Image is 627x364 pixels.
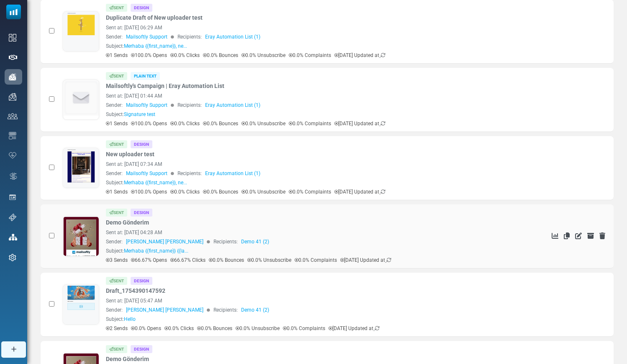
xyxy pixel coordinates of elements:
[106,256,128,264] p: 3 Sends
[131,72,160,80] div: Plain Text
[185,308,221,315] a: Fiyatlandırma
[106,297,519,305] div: Sent at: [DATE] 05:47 AM
[124,111,155,117] span: Signature test
[106,315,136,323] div: Subject:
[9,171,18,181] img: workflow.svg
[106,33,519,41] div: Sender: Recipients:
[552,232,558,239] a: See Stats
[289,52,331,59] p: 0.0% Complaints
[124,248,188,254] span: Merhaba {(first_name)} {(la...
[64,80,99,116] img: empty-draft-icon2.svg
[106,345,127,353] div: Sent
[170,256,206,264] p: 66.67% Clicks
[126,170,167,177] span: Mailsoftly Support
[106,42,187,50] div: Subject:
[242,120,285,127] p: 0.0% Unsubscribe
[31,307,232,316] p: Merhaba {(first_name)} {(last_name)} bayramınızı kutlarız.
[236,325,280,332] p: 0.0% Unsubscribe
[106,160,519,168] div: Sent at: [DATE] 07:34 AM
[126,101,167,109] span: Mailsoftly Support
[131,209,152,217] div: Design
[564,232,570,239] a: Duplicate
[170,52,200,59] p: 0.0% Clicks
[241,306,269,314] a: Demo 41 (2)
[106,140,127,148] div: Sent
[120,335,144,341] span: BUTTON
[4,65,257,66] table: divider
[106,179,187,186] div: Subject:
[205,170,260,177] a: Eray Automation List (1)
[203,52,238,59] p: 0.0% Bounces
[599,232,605,239] a: Delete
[131,345,152,353] div: Design
[106,101,519,109] div: Sender: Recipients:
[340,256,391,264] p: [DATE] Updated at
[106,277,127,285] div: Sent
[106,170,519,177] div: Sender: Recipients:
[334,52,385,59] p: [DATE] Updated at
[247,256,291,264] p: 0.0% Unsubscribe
[241,238,269,245] a: Demo 41 (2)
[106,325,128,332] p: 2 Sends
[106,120,128,127] p: 1 Sends
[116,335,148,341] span: Bize Ulaşın
[131,4,152,12] div: Design
[9,194,16,201] img: landing_pages.svg
[205,33,260,41] a: Eray Automation List (1)
[131,120,167,127] p: 100.0% Opens
[30,4,231,13] p: Merhaba {(first_name)}
[106,188,128,196] p: 1 Sends
[106,306,519,314] div: Sender: Recipients:
[12,274,249,292] p: Thanks for reaching out!
[106,218,149,227] a: Demo Gönderim
[126,306,203,314] span: [PERSON_NAME] [PERSON_NAME]
[106,13,203,22] a: Duplicate Draft of New uploader test
[9,93,16,101] img: campaigns-icon.png
[106,287,165,295] a: Draft_1754390147592
[106,355,149,364] a: Demo Gönderim
[12,243,130,254] strong: Hi, I’m [PERSON_NAME].
[106,52,128,59] p: 1 Sends
[242,188,285,196] p: 0.0% Unsubscribe
[106,24,519,31] div: Sent at: [DATE] 06:29 AM
[131,325,161,332] p: 0.0% Opens
[106,92,519,100] div: Sent at: [DATE] 01:44 AM
[8,113,18,119] img: contacts-icon.svg
[9,132,16,139] img: email-templates-icon.svg
[4,14,257,15] table: divider
[106,229,519,236] div: Sent at: [DATE] 04:28 AM
[106,209,127,217] div: Sent
[12,312,245,341] strong: checklist pdf
[30,117,70,124] strong: Hello, world!
[106,247,188,255] div: Subject:
[131,188,167,196] p: 100.0% Opens
[31,307,232,316] p: Merhaba {(first_name)} {(last_name)} bayramınızı kutlarız. için
[203,188,238,196] p: 0.0% Bounces
[329,325,380,332] p: [DATE] Updated at
[131,256,167,264] p: 66.67% Opens
[30,24,232,55] span: Here’s
[283,325,325,332] p: 0.0% Complaints
[205,101,260,109] a: Eray Automation List (1)
[126,238,203,245] span: [PERSON_NAME] [PERSON_NAME]
[575,232,582,239] a: Edit
[131,140,152,148] div: Design
[126,33,167,41] span: Mailsoftly Support
[242,52,285,59] p: 0.0% Unsubscribe
[170,188,200,196] p: 0.0% Clicks
[106,238,519,245] div: Sender: Recipients:
[6,5,21,19] img: mailsoftly_icon_blue_white.svg
[334,188,385,196] p: [DATE] Updated at
[9,214,16,221] img: support-icon.svg
[131,277,152,285] div: Design
[106,82,224,90] a: Mailsoftly's Campaign | Eray Automation List
[197,325,232,332] p: 0.0% Bounces
[295,256,337,264] p: 0.0% Complaints
[124,180,187,186] span: Merhaba {(first_name)}, ne...
[111,330,152,346] a: BUTTON
[334,120,385,127] p: [DATE] Updated at
[29,286,234,297] strong: Celebrate the New Year with [PERSON_NAME]!
[289,120,331,127] p: 0.0% Complaints
[9,152,16,159] img: domain-health-icon.svg
[67,24,232,55] strong: The Ultimate Home Seller's Checklist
